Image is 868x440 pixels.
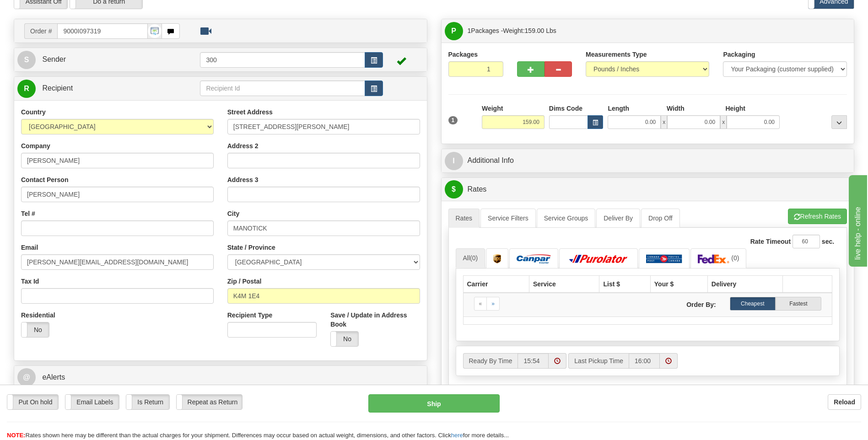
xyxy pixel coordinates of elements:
[148,24,162,38] img: API
[177,395,242,409] label: Repeat as Return
[445,21,851,40] a: P 1Packages -Weight:159.00 Lbs
[227,107,273,117] label: Street Address
[227,141,259,150] label: Address 2
[463,353,518,369] label: Ready By Time
[17,79,180,98] a: R Recipient
[463,275,529,293] th: Carrier
[445,152,463,170] span: I
[445,151,851,170] a: IAdditional Info
[7,432,25,439] span: NOTE:
[647,297,722,309] label: Order By:
[468,27,471,34] span: 1
[24,23,57,39] span: Order #
[525,27,545,34] span: 159.00
[21,209,35,218] label: Tel #
[549,104,582,113] label: Dims Code
[331,332,358,346] label: No
[725,104,745,113] label: Height
[698,254,730,263] img: FedEx Express®
[568,353,629,369] label: Last Pickup Time
[17,368,424,387] a: @ eAlerts
[22,322,49,337] label: No
[445,180,463,199] span: $
[227,175,259,184] label: Address 3
[448,209,480,228] a: Rates
[21,107,46,117] label: Country
[641,209,680,228] a: Drop Off
[42,373,65,381] span: eAlerts
[834,398,855,406] b: Reload
[470,254,478,262] span: (0)
[448,50,478,59] label: Packages
[707,275,782,293] th: Delivery
[451,432,463,439] a: here
[847,173,867,267] iframe: chat widget
[21,175,68,184] label: Contact Person
[227,119,420,134] input: Enter a location
[667,104,685,113] label: Width
[21,277,39,286] label: Tax Id
[596,209,640,228] a: Deliver By
[21,141,50,150] label: Company
[608,104,629,113] label: Length
[17,51,36,69] span: S
[7,395,58,409] label: Put On hold
[517,254,551,263] img: Canpar
[776,297,821,311] label: Fastest
[822,237,834,246] label: sec.
[474,297,487,311] a: Previous
[21,243,38,252] label: Email
[126,395,169,409] label: Is Return
[227,311,273,320] label: Recipient Type
[482,104,503,113] label: Weight
[368,394,499,413] button: Ship
[491,300,495,307] span: »
[661,115,667,129] span: x
[493,254,501,263] img: UPS
[720,115,727,129] span: x
[599,275,650,293] th: List $
[546,27,556,34] span: Lbs
[529,275,599,293] th: Service
[200,52,365,68] input: Sender Id
[200,80,365,96] input: Recipient Id
[42,55,66,63] span: Sender
[448,116,458,124] span: 1
[456,248,485,268] a: All
[731,254,739,262] span: (0)
[468,21,556,40] span: Packages -
[445,22,463,40] span: P
[7,5,85,16] div: live help - online
[479,300,482,307] span: «
[17,80,36,98] span: R
[330,311,420,329] label: Save / Update in Address Book
[586,50,647,59] label: Measurements Type
[486,297,500,311] a: Next
[227,277,262,286] label: Zip / Postal
[566,254,631,263] img: Purolator
[17,50,200,69] a: S Sender
[65,395,119,409] label: Email Labels
[723,50,755,59] label: Packaging
[445,180,851,199] a: $Rates
[646,254,682,263] img: Canada Post
[227,243,275,252] label: State / Province
[730,297,776,311] label: Cheapest
[480,209,536,228] a: Service Filters
[650,275,707,293] th: Your $
[227,209,239,218] label: City
[831,115,847,129] div: ...
[828,394,861,410] button: Reload
[21,311,55,320] label: Residential
[788,209,847,224] button: Refresh Rates
[17,368,36,386] span: @
[42,84,73,92] span: Recipient
[750,237,791,246] label: Rate Timeout
[537,209,595,228] a: Service Groups
[503,27,556,34] span: Weight:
